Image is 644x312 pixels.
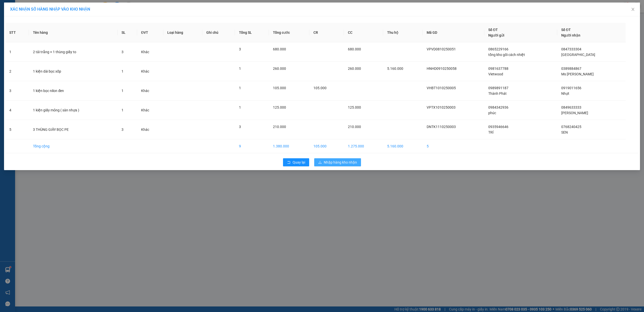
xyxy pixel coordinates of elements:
span: rollback [287,161,291,165]
td: Khác [137,120,163,139]
th: Ghi chú [202,23,235,42]
span: 125.000 [273,105,286,109]
span: XÁC NHẬN SỐ HÀNG NHẬP VÀO KHO NHẬN [10,7,90,12]
span: Nhập hàng kho nhận [324,160,357,165]
span: 0865229166 [488,47,508,51]
td: Khác [137,81,163,101]
td: 2 [5,62,29,81]
span: 0984342936 [488,105,508,109]
span: 0768240425 [561,125,581,129]
td: 105.000 [309,139,344,153]
span: 125.000 [348,105,361,109]
span: 1 [239,105,241,109]
td: 5.160.000 [383,139,422,153]
span: VHBT1010250005 [427,86,456,90]
span: 3 [239,125,241,129]
span: tổng kho gối cách nhiệt [488,53,525,57]
span: Quay lại [293,160,305,165]
th: Tổng SL [235,23,269,42]
span: 1 [239,67,241,71]
th: Loại hàng [163,23,202,42]
th: Tên hàng [29,23,117,42]
button: downloadNhập hàng kho nhận [314,158,361,166]
span: 1 [122,89,124,93]
span: 105.000 [273,86,286,90]
th: SL [117,23,137,42]
span: TRÍ [488,130,494,134]
span: [PERSON_NAME] [561,111,588,115]
span: 3 [239,47,241,51]
td: Khác [137,42,163,62]
td: 2 tải trắng + 1 thùng giấy to [29,42,117,62]
td: 9 [235,139,269,153]
span: [GEOGRAPHIC_DATA] [561,53,595,57]
span: 260.000 [348,67,361,71]
span: download [318,161,322,165]
span: VPVD0810250051 [427,47,456,51]
td: 5 [5,120,29,139]
th: Tổng cước [269,23,309,42]
button: Close [626,3,640,17]
th: Thu hộ [383,23,422,42]
span: SEN [561,130,568,134]
span: 3 [122,50,124,54]
td: Khác [137,62,163,81]
th: STT [5,23,29,42]
span: 0935946646 [488,125,508,129]
span: 680.000 [348,47,361,51]
span: 210.000 [273,125,286,129]
span: 210.000 [348,125,361,129]
span: 1 [122,108,124,112]
span: Nhựt [561,91,569,96]
td: 1 kiện dài bọc xốp [29,62,117,81]
span: Số ĐT [488,28,498,32]
span: Ms [PERSON_NAME] [561,72,594,76]
th: CC [344,23,383,42]
th: CR [309,23,344,42]
span: 0389884867 [561,67,581,71]
span: Số ĐT [561,28,571,32]
td: 5 [423,139,485,153]
span: DNTK1110250003 [427,125,456,129]
span: 260.000 [273,67,286,71]
span: Người gửi [488,33,504,37]
span: 0919011656 [561,86,581,90]
span: 0849633333 [561,105,581,109]
span: 3 [122,128,124,132]
td: 1 kiện giấy mỏng ( sàn nhựa ) [29,101,117,120]
span: 5.160.000 [387,67,403,71]
span: Thành Phát [488,91,507,96]
td: 1.275.000 [344,139,383,153]
th: Mã GD [423,23,485,42]
span: 1 [122,69,124,73]
span: 0989891187 [488,86,508,90]
span: 0981637788 [488,67,508,71]
span: 0847333304 [561,47,581,51]
button: rollbackQuay lại [283,158,309,166]
span: HNHD0910250058 [427,67,457,71]
span: phúc [488,111,496,115]
th: ĐVT [137,23,163,42]
td: 3 [5,81,29,101]
span: 1 [239,86,241,90]
td: 1 [5,42,29,62]
span: Vietwood [488,72,503,76]
td: 3 THÙNG GIẤY BỌC PE [29,120,117,139]
td: 1 kiện bọc nilon đen [29,81,117,101]
span: 680.000 [273,47,286,51]
span: VPTX1010250003 [427,105,456,109]
td: 1.380.000 [269,139,309,153]
td: 4 [5,101,29,120]
td: Khác [137,101,163,120]
span: 105.000 [313,86,327,90]
span: Người nhận [561,33,580,37]
span: close [631,7,635,11]
td: Tổng cộng [29,139,117,153]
